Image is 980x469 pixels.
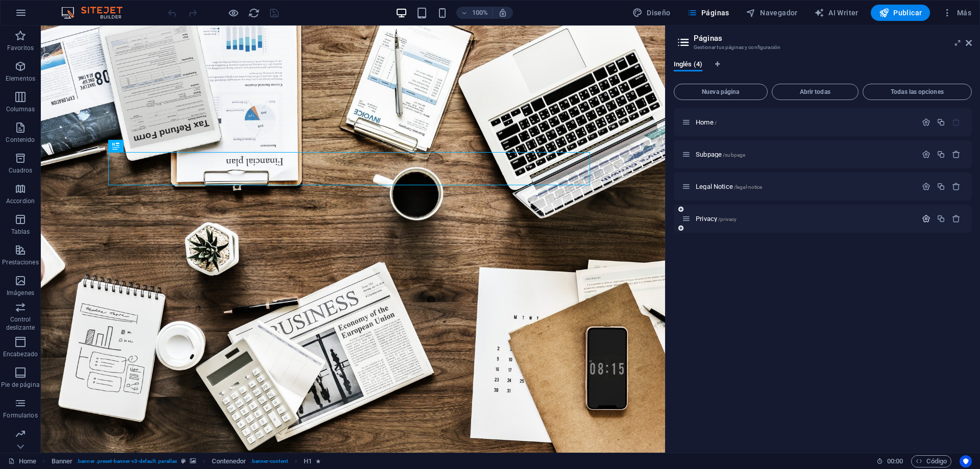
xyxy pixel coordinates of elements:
[674,58,702,72] span: Inglés (4)
[937,118,945,127] div: Duplicar
[8,455,36,467] a: Haz clic para cancelar la selección y doble clic para abrir páginas
[952,214,961,223] div: Eliminar
[938,5,975,21] button: Más
[734,184,763,190] span: /legal-notice
[304,455,312,467] span: Haz clic para seleccionar y doble clic para editar
[871,5,930,21] button: Publicar
[696,151,745,158] span: Haz clic para abrir la página
[746,8,798,18] span: Navegador
[810,5,863,21] button: AI Writer
[814,8,859,18] span: AI Writer
[772,84,859,100] button: Abrir todas
[694,43,951,52] h3: Gestionar tus páginas y configuración
[696,183,762,190] span: Legal Notice
[212,455,246,467] span: Haz clic para seleccionar y doble clic para editar
[498,8,507,17] i: Al redimensionar, ajustar el nivel de zoom automáticamente para ajustarse al dispositivo elegido.
[876,455,903,467] h6: Tiempo de la sesión
[922,150,930,159] div: Configuración
[916,455,947,467] span: Código
[6,105,35,113] p: Columnas
[937,214,945,223] div: Duplicar
[7,44,34,52] p: Favoritos
[693,151,917,158] div: Subpage/subpage
[693,215,917,222] div: Privacy/privacy
[7,289,34,297] p: Imágenes
[922,118,930,127] div: Configuración
[678,89,763,95] span: Nueva página
[952,182,961,191] div: Eliminar
[6,75,35,83] p: Elementos
[628,5,675,21] button: Diseño
[190,458,196,464] i: Este elemento contiene un fondo
[3,411,37,419] p: Formularios
[683,5,733,21] button: Páginas
[776,89,854,95] span: Abrir todas
[715,120,717,126] span: /
[911,455,951,467] button: Código
[863,84,972,100] button: Todas las opciones
[922,182,930,191] div: Configuración
[628,5,675,21] div: Diseño (Ctrl+Alt+Y)
[952,150,961,159] div: Eliminar
[937,182,945,191] div: Duplicar
[2,258,38,266] p: Prestaciones
[674,60,972,80] div: Pestañas de idiomas
[3,350,38,358] p: Encabezado
[942,8,971,18] span: Más
[77,455,177,467] span: . banner .preset-banner-v3-default .parallax
[867,89,967,95] span: Todas las opciones
[316,458,321,464] i: El elemento contiene una animación
[723,152,745,158] span: /subpage
[952,118,961,127] div: La página principal no puede eliminarse
[632,8,671,18] span: Diseño
[718,216,737,222] span: /privacy
[687,8,729,18] span: Páginas
[250,455,287,467] span: . banner-content
[674,84,768,100] button: Nueva página
[9,166,33,175] p: Cuadros
[696,118,717,126] span: Haz clic para abrir la página
[472,7,488,19] h6: 100%
[6,197,35,205] p: Accordion
[693,183,917,190] div: Legal Notice/legal-notice
[894,457,896,465] span: :
[742,5,802,21] button: Navegador
[6,136,35,144] p: Contenido
[227,7,239,19] button: Haz clic para salir del modo de previsualización y seguir editando
[456,7,493,19] button: 100%
[887,455,903,467] span: 00 00
[937,150,945,159] div: Duplicar
[693,119,917,126] div: Home/
[11,228,30,236] p: Tablas
[248,7,260,19] button: reload
[1,381,39,389] p: Pie de página
[181,458,186,464] i: Este elemento es un preajuste personalizable
[960,455,972,467] button: Usercentrics
[694,34,972,43] h2: Páginas
[248,7,260,19] i: Volver a cargar página
[52,455,321,467] nav: breadcrumb
[59,7,135,19] img: Editor Logo
[879,8,922,18] span: Publicar
[696,215,737,223] span: Haz clic para abrir la página
[52,455,73,467] span: Haz clic para seleccionar y doble clic para editar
